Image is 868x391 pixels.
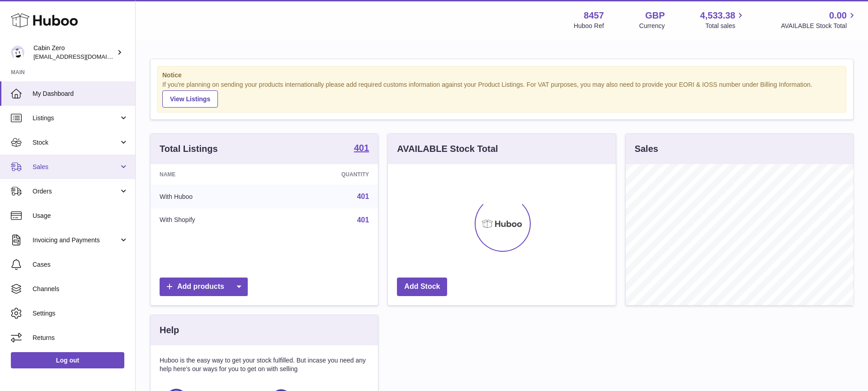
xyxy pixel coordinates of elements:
h3: Total Listings [160,143,218,155]
a: Add products [160,278,248,296]
span: My Dashboard [33,90,128,98]
div: Cabin Zero [33,44,115,61]
div: Currency [639,22,665,30]
span: 0.00 [829,9,847,22]
a: 401 [357,216,369,224]
span: Orders [33,187,119,196]
span: Sales [33,163,119,171]
a: Log out [11,352,124,368]
strong: Notice [162,71,841,80]
a: 401 [357,193,369,200]
strong: 401 [354,143,369,152]
span: Cases [33,260,128,269]
div: If you're planning on sending your products internationally please add required customs informati... [162,80,841,108]
td: With Shopify [151,208,273,232]
a: 401 [354,143,369,154]
h3: Sales [635,143,658,155]
th: Quantity [273,164,378,185]
span: Channels [33,285,128,293]
img: huboo@cabinzero.com [11,46,24,59]
span: Settings [33,309,128,318]
span: Returns [33,334,128,342]
span: Total sales [705,22,745,30]
span: [EMAIL_ADDRESS][DOMAIN_NAME] [33,53,133,60]
span: AVAILABLE Stock Total [781,22,857,30]
a: View Listings [162,90,218,108]
td: With Huboo [151,185,273,208]
a: 0.00 AVAILABLE Stock Total [781,9,857,30]
div: Huboo Ref [574,22,604,30]
span: Usage [33,212,128,220]
h3: Help [160,324,179,336]
a: Add Stock [397,278,447,296]
strong: 8457 [584,9,604,22]
a: 4,533.38 Total sales [700,9,746,30]
span: Invoicing and Payments [33,236,119,245]
p: Huboo is the easy way to get your stock fulfilled. But incase you need any help here's our ways f... [160,356,369,373]
strong: GBP [645,9,665,22]
span: Listings [33,114,119,122]
span: Stock [33,138,119,147]
th: Name [151,164,273,185]
h3: AVAILABLE Stock Total [397,143,498,155]
span: 4,533.38 [700,9,736,22]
